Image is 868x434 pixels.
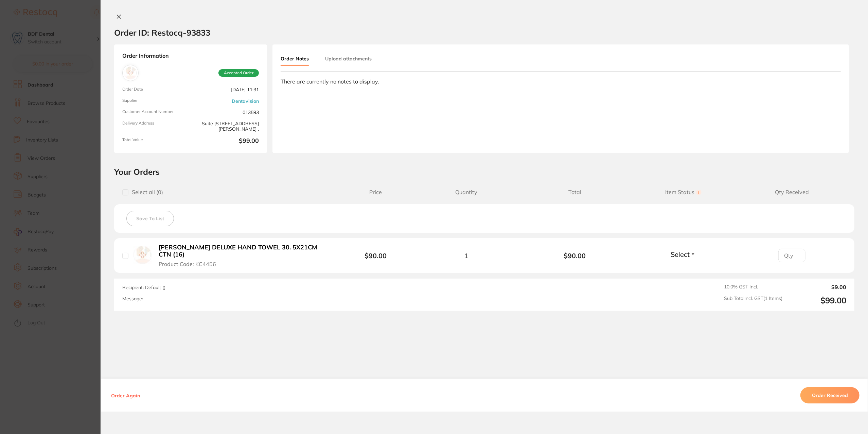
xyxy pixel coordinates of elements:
[122,296,143,302] label: Message:
[788,284,846,290] output: $9.00
[629,189,738,195] span: Item Status
[122,121,188,132] span: Delivery Address
[122,53,259,59] strong: Order Information
[193,109,259,115] span: 013593
[109,393,142,399] button: Order Again
[464,252,468,260] span: 1
[159,244,327,258] b: [PERSON_NAME] DELUXE HAND TOWEL 30. 5X21CM CTN (16)
[788,296,846,305] output: $99.00
[724,284,782,290] span: 10.0 % GST Incl.
[122,109,188,115] span: Customer Account Number
[193,87,259,93] span: [DATE] 11:31
[671,250,690,259] span: Select
[281,53,309,66] button: Order Notes
[114,27,210,38] h2: Order ID: Restocq- 93833
[122,87,188,93] span: Order Date
[128,189,163,195] span: Select all ( 0 )
[134,246,152,264] img: KIMBERLY-CLARK DELUXE HAND TOWEL 30. 5X21CM CTN (16)
[193,121,259,132] span: Suite [STREET_ADDRESS][PERSON_NAME] ,
[669,250,698,259] button: Select
[778,249,805,262] input: Qty
[325,53,372,65] button: Upload attachments
[281,78,841,84] div: There are currently no notes to display.
[193,137,259,145] b: $99.00
[114,167,854,177] h2: Your Orders
[339,189,412,195] span: Price
[122,137,188,145] span: Total Value
[800,387,860,403] button: Order Received
[122,284,165,290] span: Recipient: Default ( )
[232,98,259,104] a: Dentavision
[520,189,629,195] span: Total
[126,211,174,226] button: Save To List
[724,296,782,305] span: Sub Total Incl. GST ( 1 Items)
[122,98,188,104] span: Supplier
[412,189,520,195] span: Quantity
[520,252,629,260] b: $90.00
[157,244,329,267] button: [PERSON_NAME] DELUXE HAND TOWEL 30. 5X21CM CTN (16) Product Code: KC4456
[738,189,846,195] span: Qty Received
[124,67,137,79] img: Dentavision
[159,261,216,267] span: Product Code: KC4456
[365,251,387,260] b: $90.00
[218,69,259,77] span: Accepted Order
